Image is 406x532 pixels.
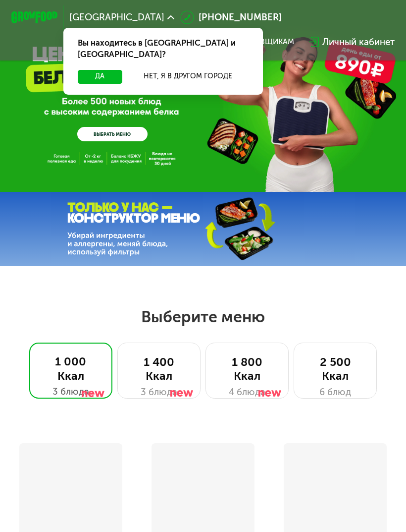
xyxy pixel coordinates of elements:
button: Нет, я в другом городе [127,70,249,84]
div: 1 400 Ккал [129,355,189,383]
div: Личный кабинет [322,35,395,49]
button: Да [78,70,122,84]
a: ВЫБРАТЬ МЕНЮ [77,127,148,141]
div: поставщикам [234,37,294,47]
div: 6 блюд [305,385,365,399]
div: 1 000 Ккал [41,355,101,382]
div: 3 блюда [41,385,101,399]
div: 2 500 Ккал [305,355,365,383]
div: Вы находитесь в [GEOGRAPHIC_DATA] и [GEOGRAPHIC_DATA]? [63,28,263,69]
a: [PHONE_NUMBER] [180,10,282,24]
div: 1 800 Ккал [217,355,277,383]
h2: Выберите меню [37,307,369,327]
span: [GEOGRAPHIC_DATA] [69,13,164,22]
div: 4 блюда [217,385,277,399]
div: 3 блюда [129,385,189,399]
